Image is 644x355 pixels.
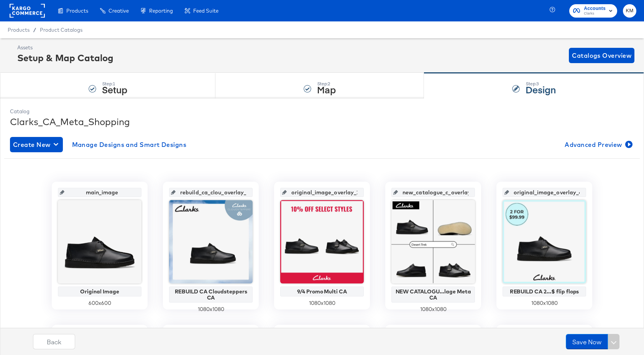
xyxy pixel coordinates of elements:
[13,139,60,150] span: Create New
[504,288,584,295] div: REBUILD CA 2...$ flip flops
[623,4,636,18] button: KM
[569,4,617,18] button: AccountsClarks
[102,83,127,96] strong: Setup
[572,50,631,61] span: Catalogs Overview
[193,8,219,14] span: Feed Suite
[393,288,473,301] div: NEW CATALOGU...lage Meta CA
[66,8,88,14] span: Products
[102,81,127,86] div: Step: 1
[526,81,556,86] div: Step: 3
[282,288,362,295] div: 9/4 Promo Multi CA
[503,300,586,307] div: 1080 x 1080
[169,306,253,313] div: 1080 x 1080
[10,137,63,152] button: Create New
[60,288,140,295] div: Original Image
[30,27,40,33] span: /
[58,300,141,307] div: 600 x 600
[171,288,251,301] div: REBUILD CA Cloudsteppers CA
[108,8,129,14] span: Creative
[391,306,475,313] div: 1080 x 1080
[280,300,364,307] div: 1080 x 1080
[569,48,634,63] button: Catalogs Overview
[584,11,606,17] span: Clarks
[8,27,30,33] span: Products
[17,51,113,64] div: Setup & Map Catalog
[69,137,190,152] button: Manage Designs and Smart Designs
[526,83,556,96] strong: Design
[149,8,173,14] span: Reporting
[626,7,633,15] span: KM
[10,108,634,115] div: Catalog
[584,5,606,13] span: Accounts
[317,83,336,96] strong: Map
[317,81,336,86] div: Step: 2
[565,139,631,150] span: Advanced Preview
[33,334,75,349] button: Back
[10,115,634,128] div: Clarks_CA_Meta_Shopping
[40,27,82,33] a: Product Catalogs
[72,139,187,150] span: Manage Designs and Smart Designs
[566,334,608,349] button: Save Now
[17,44,113,51] div: Assets
[562,137,634,152] button: Advanced Preview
